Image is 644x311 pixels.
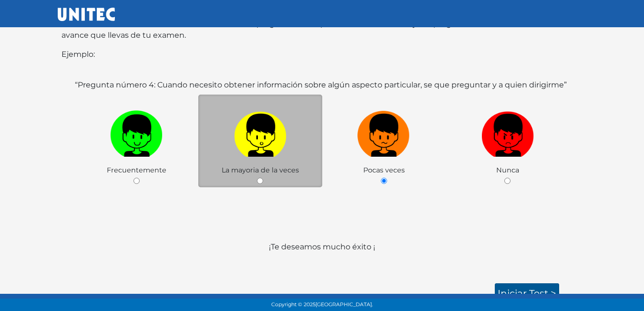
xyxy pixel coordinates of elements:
[61,18,583,41] p: Para terminar el examen debes contestar todas las preguntas. En la parte inferior de cada hoja de...
[61,49,583,60] p: Ejemplo:
[107,166,166,174] span: Frecuentemente
[61,241,583,276] p: ¡Te deseamos mucho éxito ¡
[358,107,410,157] img: n1.png
[316,301,373,308] span: [GEOGRAPHIC_DATA].
[110,107,163,157] img: v1.png
[58,8,115,21] img: UNITEC
[481,107,534,157] img: r1.png
[222,166,299,174] span: La mayoria de la veces
[496,166,519,174] span: Nunca
[495,283,559,303] a: Iniciar test >
[234,107,286,157] img: a1.png
[363,166,405,174] span: Pocas veces
[75,79,567,91] label: “Pregunta número 4: Cuando necesito obtener información sobre algún aspecto particular, se que pr...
